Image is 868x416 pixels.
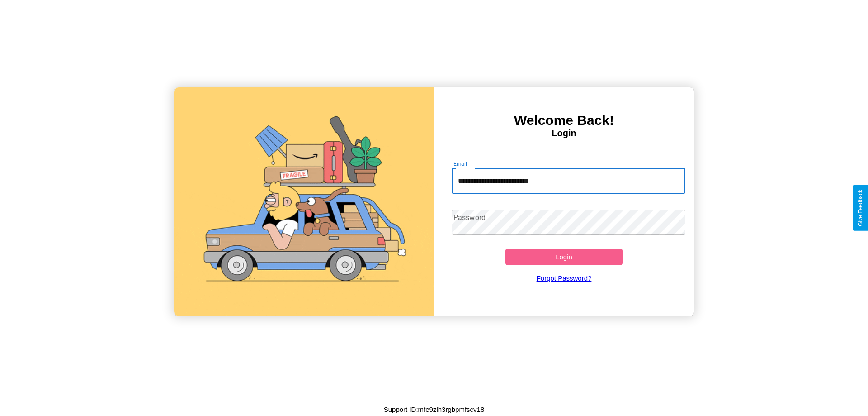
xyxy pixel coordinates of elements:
[447,265,681,291] a: Forgot Password?
[384,403,485,416] p: Support ID: mfe9zlh3rgbpmfscv18
[434,128,694,139] h4: Login
[453,160,467,167] label: Email
[857,190,863,226] div: Give Feedback
[505,249,623,265] button: Login
[174,87,434,316] img: gif
[434,113,694,128] h3: Welcome Back!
